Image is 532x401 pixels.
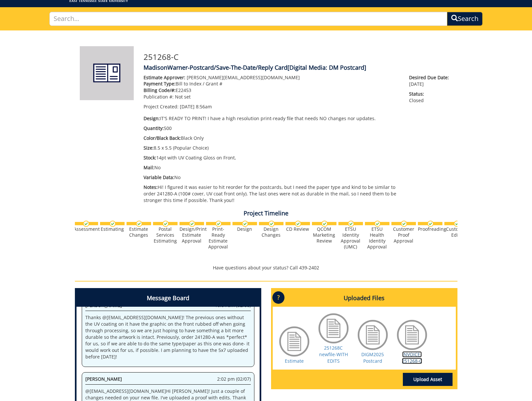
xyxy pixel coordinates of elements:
[365,226,389,250] div: ETSU Health Identity Approval
[144,145,154,151] span: Size:
[447,12,483,26] button: Search
[409,74,452,87] p: [DATE]
[402,351,422,364] a: INVOICE-251268-C
[189,221,195,227] img: checkmark
[418,226,442,232] div: Proofreading
[444,226,469,238] div: Customer Edits
[427,221,434,227] img: checkmark
[268,221,275,227] img: checkmark
[144,155,156,161] span: Stock:
[409,74,452,81] span: Desired Due Date:
[144,87,176,93] span: Billing Code/#:
[75,210,457,217] h4: Project Timeline
[144,74,185,81] span: Estimate Approver:
[136,221,142,227] img: checkmark
[144,184,400,204] p: Hi! I figured it was easier to hit reorder for the postcards, but I need the paper type and kind ...
[217,376,251,382] span: 2:02 pm (02/07)
[100,226,125,232] div: Estimating
[110,221,116,227] img: checkmark
[374,221,381,227] img: checkmark
[144,125,164,131] span: Quantity:
[401,221,407,227] img: checkmark
[144,145,400,151] p: 8.5 x 5.5 (Popular Choice)
[287,64,366,71] span: [Digital Media: DM Postcard]
[348,221,354,227] img: checkmark
[312,226,336,244] div: QCOM Marketing Review
[85,376,122,382] span: [PERSON_NAME]
[232,226,257,232] div: Design
[77,290,260,307] h4: Message Board
[144,164,154,171] span: Mail:
[144,135,181,141] span: Color/Black Back:
[361,351,384,364] a: DIGM2025 Postcard
[403,373,453,386] a: Upload Asset
[206,226,231,250] div: Print-Ready Estimate Approval
[319,345,348,364] a: 251268C newfile-WITH EDITS
[144,53,453,61] h3: 251268-C
[285,226,310,232] div: CD Review
[49,12,448,26] input: Search...
[163,221,169,227] img: checkmark
[83,221,89,227] img: checkmark
[180,103,212,110] span: [DATE] 8:56am
[127,226,151,238] div: Estimate Changes
[74,226,98,232] div: Assessment
[215,221,222,227] img: checkmark
[144,155,400,161] p: 14pt with UV Coating Gloss on Front,
[409,91,452,97] span: Status:
[144,64,453,71] h4: MadisonWarner-Postcard/Save-The-Date/Reply Card
[75,264,457,271] p: Have questions about your status? Call 439-2402
[454,221,460,227] img: checkmark
[144,174,174,180] span: Variable Data:
[153,226,178,244] div: Postal Services Estimating
[85,314,251,360] p: Thanks @ [EMAIL_ADDRESS][DOMAIN_NAME] ! The previous ones without the UV coating on it have the g...
[144,174,400,181] p: No
[409,91,452,104] p: Closed
[144,184,158,190] span: Notes:
[144,164,400,171] p: No
[175,94,191,100] span: Not set
[272,291,284,304] p: ?
[242,221,248,227] img: checkmark
[295,221,301,227] img: checkmark
[144,87,400,94] p: E22453
[273,290,456,307] h4: Uploaded Files
[144,125,400,132] p: 500
[391,226,416,244] div: Customer Proof Approval
[180,226,204,244] div: Design/Print Estimate Approval
[285,358,304,364] a: Estimate
[144,81,400,87] p: Bill to Index / Grant #
[321,221,328,227] img: checkmark
[144,81,176,87] span: Payment Type:
[338,226,363,250] div: ETSU Identity Approval (UMC)
[144,135,400,141] p: Black Only
[144,74,400,81] p: [PERSON_NAME][EMAIL_ADDRESS][DOMAIN_NAME]
[144,103,179,110] span: Project Created:
[144,94,174,100] span: Publication #:
[144,115,160,121] span: Design:
[259,226,283,238] div: Design Changes
[80,46,134,100] img: Product featured image
[144,115,400,122] p: IT'S READY TO PRINT! I have a high resolution print-ready file that needs NO changes nor updates.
